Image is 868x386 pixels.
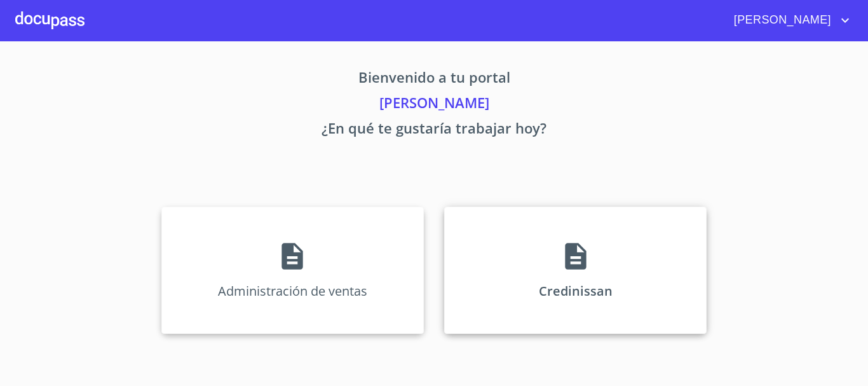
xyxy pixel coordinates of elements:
p: ¿En qué te gustaría trabajar hoy? [43,118,825,143]
p: Credinissan [539,282,613,300]
p: Administración de ventas [218,282,367,300]
p: Bienvenido a tu portal [43,67,825,92]
span: [PERSON_NAME] [724,10,837,31]
button: account of current user [724,10,853,31]
p: [PERSON_NAME] [43,92,825,118]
